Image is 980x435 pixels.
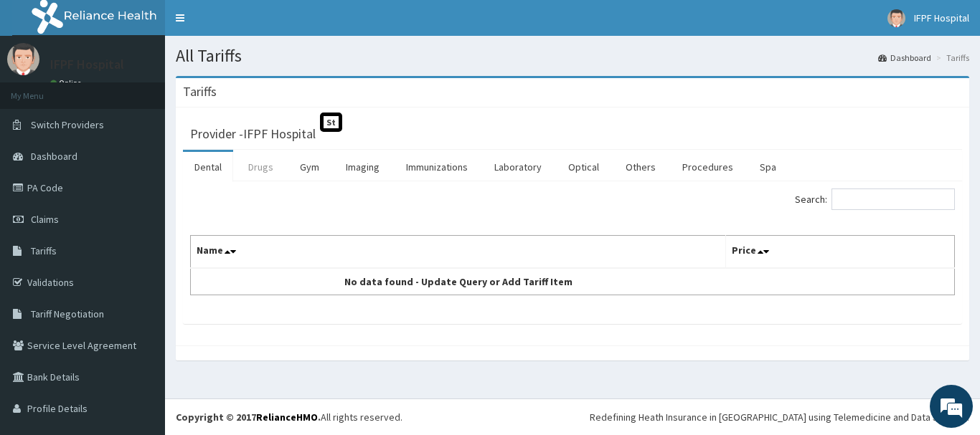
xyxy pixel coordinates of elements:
[557,152,611,182] a: Optical
[878,52,931,64] a: Dashboard
[914,11,969,24] span: IFPF Hospital
[176,411,321,424] strong: Copyright © 2017 .
[748,152,788,182] a: Spa
[671,152,745,182] a: Procedures
[256,411,318,424] a: RelianceHMO
[320,113,342,132] span: St
[831,188,955,210] input: Search:
[334,152,391,182] a: Imaging
[50,58,124,71] p: IFPF Hospital
[725,236,955,269] th: Price
[590,410,969,424] div: Redefining Heath Insurance in [GEOGRAPHIC_DATA] using Telemedicine and Data Science!
[31,118,104,131] span: Switch Providers
[176,47,969,65] h1: All Tariffs
[614,152,667,182] a: Others
[7,43,39,75] img: User Image
[31,150,77,163] span: Dashboard
[395,152,479,182] a: Immunizations
[183,152,233,182] a: Dental
[887,9,905,27] img: User Image
[31,307,104,320] span: Tariff Negotiation
[50,78,85,88] a: Online
[190,128,316,140] h3: Provider - IFPF Hospital
[483,152,553,182] a: Laboratory
[191,236,726,269] th: Name
[288,152,331,182] a: Gym
[237,152,285,182] a: Drugs
[165,398,980,435] footer: All rights reserved.
[31,213,59,226] span: Claims
[933,52,969,64] li: Tariffs
[795,188,955,210] label: Search:
[183,85,217,98] h3: Tariffs
[191,268,726,295] td: No data found - Update Query or Add Tariff Item
[31,244,57,257] span: Tariffs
